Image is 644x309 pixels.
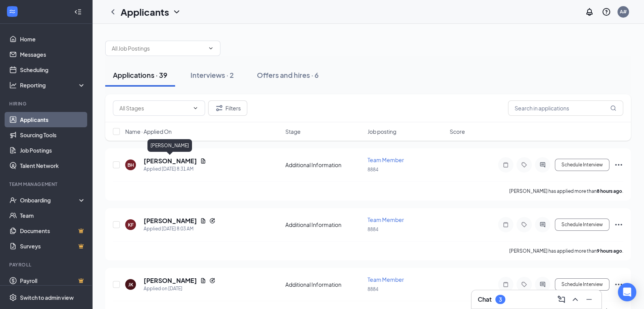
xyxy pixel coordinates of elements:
[215,104,224,113] svg: Filter
[610,105,616,111] svg: MagnifyingGlass
[557,295,566,304] svg: ComposeMessage
[555,219,609,231] button: Schedule Interview
[501,222,510,228] svg: Note
[20,47,86,62] a: Messages
[144,225,215,233] div: Applied [DATE] 8:03 AM
[208,45,214,51] svg: ChevronDown
[285,161,363,169] div: Additional Information
[499,296,502,303] div: 3
[121,5,169,18] h1: Applicants
[144,157,197,165] h5: [PERSON_NAME]
[20,238,86,254] a: SurveysCrown
[368,286,378,292] span: 8884
[520,222,529,228] svg: Tag
[128,222,134,228] div: KF
[538,162,547,168] svg: ActiveChat
[538,281,547,288] svg: ActiveChat
[257,70,319,80] div: Offers and hires · 6
[620,8,627,15] div: A#
[20,143,86,158] a: Job Postings
[20,223,86,238] a: DocumentsCrown
[9,261,84,268] div: Payroll
[618,283,636,301] div: Open Intercom Messenger
[127,162,134,168] div: BH
[501,281,510,288] svg: Note
[200,158,206,164] svg: Document
[20,158,86,173] a: Talent Network
[555,278,609,291] button: Schedule Interview
[9,100,84,107] div: Hiring
[208,100,247,116] button: Filter Filters
[144,285,215,293] div: Applied on [DATE]
[569,293,581,306] button: ChevronUp
[190,70,234,80] div: Interviews · 2
[508,100,623,116] input: Search in applications
[585,7,594,16] svg: Notifications
[20,208,86,223] a: Team
[108,7,118,16] svg: ChevronLeft
[520,281,529,288] svg: Tag
[20,31,86,47] a: Home
[368,167,378,173] span: 8884
[583,293,595,306] button: Minimize
[597,188,622,194] b: 8 hours ago
[584,295,594,304] svg: Minimize
[20,294,74,301] div: Switch to admin view
[285,221,363,228] div: Additional Information
[8,8,16,15] svg: WorkstreamLogo
[209,218,215,224] svg: Reapply
[602,7,611,16] svg: QuestionInfo
[112,44,205,53] input: All Job Postings
[144,276,197,285] h5: [PERSON_NAME]
[9,294,17,301] svg: Settings
[20,62,86,77] a: Scheduling
[20,112,86,127] a: Applicants
[209,278,215,284] svg: Reapply
[172,7,181,16] svg: ChevronDown
[113,70,167,80] div: Applications · 39
[555,293,568,306] button: ComposeMessage
[9,81,17,89] svg: Analysis
[509,188,623,194] p: [PERSON_NAME] has applied more than .
[555,159,609,171] button: Schedule Interview
[538,222,547,228] svg: ActiveChat
[501,162,510,168] svg: Note
[614,280,623,289] svg: Ellipses
[119,104,189,112] input: All Stages
[20,196,79,204] div: Onboarding
[368,128,396,135] span: Job posting
[147,139,192,152] div: [PERSON_NAME]
[144,165,206,173] div: Applied [DATE] 8:31 AM
[368,227,378,232] span: 8884
[368,276,404,283] span: Team Member
[450,128,465,135] span: Score
[9,196,17,204] svg: UserCheck
[192,105,199,111] svg: ChevronDown
[128,281,133,288] div: JK
[74,8,82,16] svg: Collapse
[200,278,206,284] svg: Document
[20,273,86,288] a: PayrollCrown
[285,281,363,288] div: Additional Information
[520,162,529,168] svg: Tag
[597,248,622,254] b: 9 hours ago
[9,181,84,187] div: Team Management
[20,81,86,89] div: Reporting
[614,220,623,229] svg: Ellipses
[571,295,580,304] svg: ChevronUp
[478,295,492,304] h3: Chat
[368,216,404,223] span: Team Member
[144,217,197,225] h5: [PERSON_NAME]
[368,156,404,163] span: Team Member
[20,127,86,143] a: Sourcing Tools
[200,218,206,224] svg: Document
[285,128,301,135] span: Stage
[509,248,623,254] p: [PERSON_NAME] has applied more than .
[125,128,172,135] span: Name · Applied On
[614,160,623,169] svg: Ellipses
